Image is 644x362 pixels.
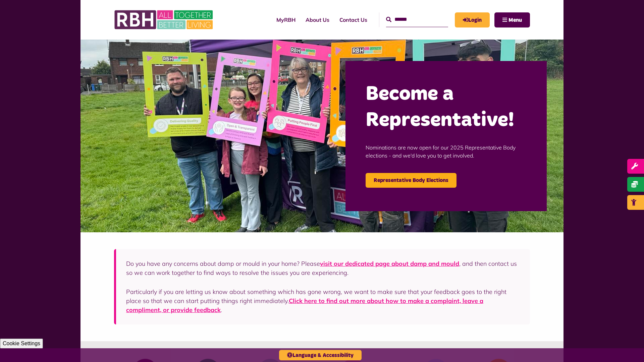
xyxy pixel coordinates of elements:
img: RBH [114,7,215,33]
a: MyRBH [271,11,301,29]
p: Do you have any concerns about damp or mould in your home? Please , and then contact us so we can... [126,259,520,277]
a: visit our dedicated page about damp and mould [320,260,459,267]
a: MyRBH [455,12,490,27]
button: Language & Accessibility [279,350,362,360]
p: Nominations are now open for our 2025 Representative Body elections - and we'd love you to get in... [366,133,527,170]
img: Image (22) [80,40,563,232]
a: Representative Body Elections [366,173,457,188]
button: Navigation [494,12,530,27]
h2: Become a Representative! [366,81,527,133]
a: Contact Us [334,11,372,29]
a: About Us [301,11,334,29]
a: Click here to find out more about how to make a complaint, leave a compliment, or provide feedback [126,297,483,314]
p: Particularly if you are letting us know about something which has gone wrong, we want to make sur... [126,287,520,314]
span: Menu [508,17,522,23]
